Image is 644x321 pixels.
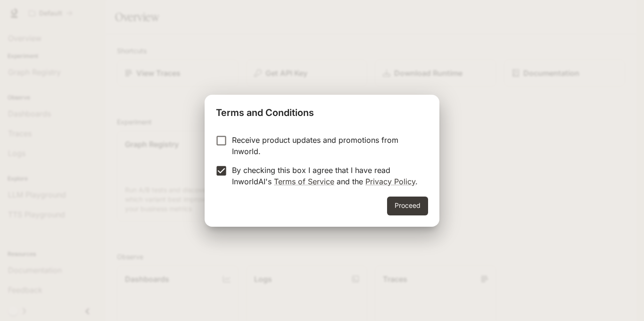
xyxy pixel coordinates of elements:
[274,177,334,186] a: Terms of Service
[232,165,421,187] p: By checking this box I agree that I have read InworldAI's and the .
[232,134,421,157] p: Receive product updates and promotions from Inworld.
[387,197,428,215] button: Proceed
[205,95,439,127] h2: Terms and Conditions
[365,177,415,186] a: Privacy Policy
